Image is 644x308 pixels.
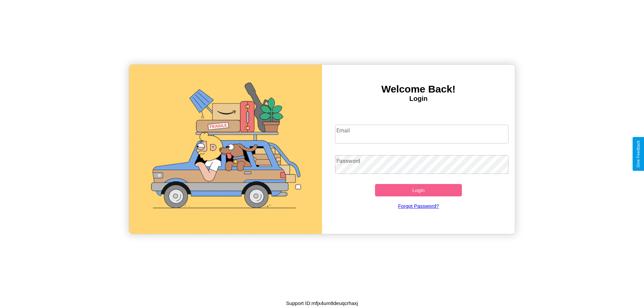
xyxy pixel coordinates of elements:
[375,184,462,196] button: Login
[322,83,515,95] h3: Welcome Back!
[129,65,322,234] img: gif
[286,299,358,308] p: Support ID: mfjx4um8deuqcrhaxj
[636,140,641,168] div: Give Feedback
[332,196,505,215] a: Forgot Password?
[322,95,515,103] h4: Login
